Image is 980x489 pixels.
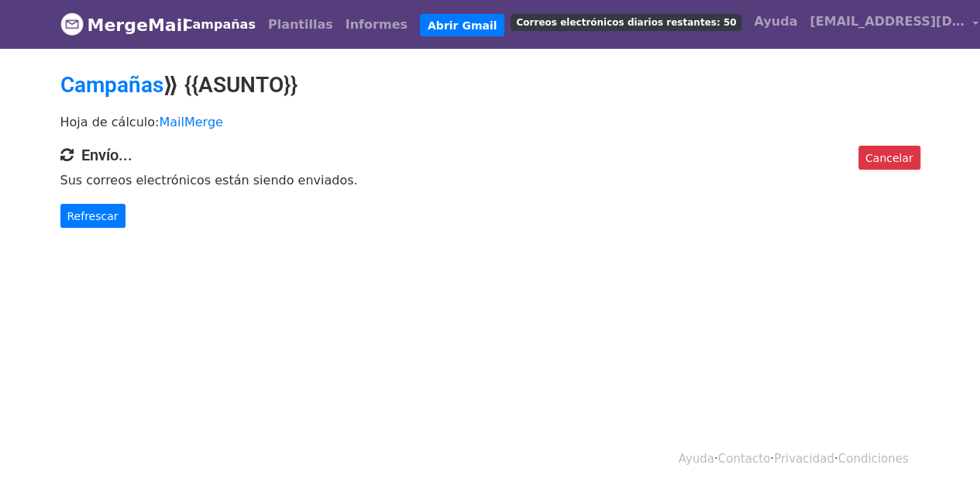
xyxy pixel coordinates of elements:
a: Abrir Gmail [420,14,504,37]
img: Logotipo de MergeMail [60,12,84,36]
font: · [834,452,838,466]
font: Informes [346,17,407,32]
font: Plantillas [268,17,333,32]
a: Correos electrónicos diarios restantes: 50 [504,6,748,37]
font: Cancelar [865,151,913,164]
a: Refrescar [60,204,126,229]
font: Hoja de cálculo: [60,115,160,129]
font: · [714,452,718,466]
a: MailMerge [159,115,222,129]
font: MergeMail [88,15,188,35]
font: Ayuda [754,14,797,29]
font: Correos electrónicos diarios restantes: 50 [516,17,736,28]
font: Envío... [81,146,132,164]
font: Campañas [184,17,256,32]
a: Ayuda [678,452,714,466]
font: ⟫ {{ASUNTO}} [163,72,297,98]
a: Condiciones [838,452,909,466]
a: Privacidad [774,452,834,466]
font: Sus correos electrónicos están siendo enviados. [60,173,358,188]
a: Informes [339,9,414,40]
a: Campañas [60,72,163,98]
a: Campañas [177,9,262,40]
div: Widget de chat [903,415,980,489]
font: Refrescar [67,209,119,222]
a: Ayuda [748,6,803,37]
a: MergeMail [60,9,165,41]
a: Cancelar [858,146,920,170]
font: · [770,452,774,466]
a: Contacto [718,452,771,466]
font: Abrir Gmail [428,19,497,31]
iframe: Chat Widget [903,415,980,489]
a: Plantillas [262,9,339,40]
